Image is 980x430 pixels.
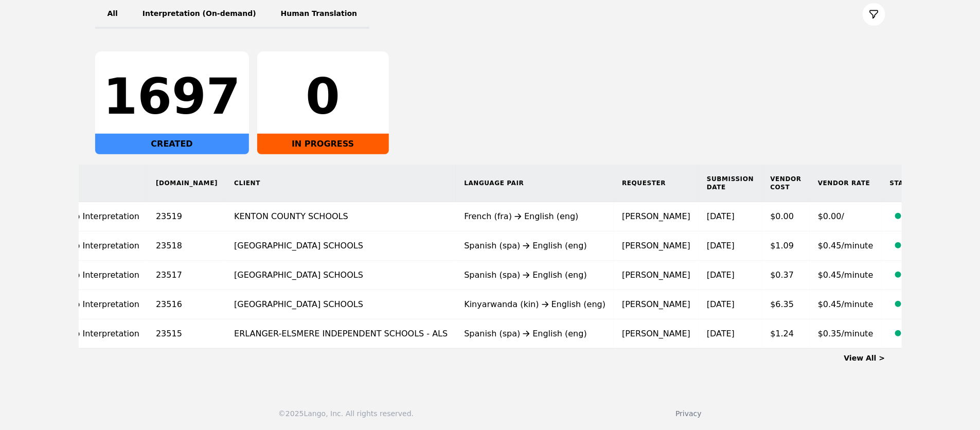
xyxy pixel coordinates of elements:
[464,240,605,252] div: Spanish (spa) English (eng)
[707,270,735,280] time: [DATE]
[762,290,810,319] td: $6.35
[762,202,810,231] td: $0.00
[226,165,456,202] th: Client
[762,261,810,290] td: $0.37
[148,231,226,261] td: 23518
[265,72,381,121] div: 0
[226,261,456,290] td: [GEOGRAPHIC_DATA] SCHOOLS
[278,408,414,419] div: © 2025 Lango, Inc. All rights reserved.
[707,241,735,250] time: [DATE]
[148,290,226,319] td: 23516
[103,72,241,121] div: 1697
[257,134,389,154] div: IN PROGRESS
[464,210,605,223] div: French (fra) English (eng)
[95,134,249,154] div: CREATED
[699,165,762,202] th: Submission Date
[818,211,844,221] span: $0.00/
[226,290,456,319] td: [GEOGRAPHIC_DATA] SCHOOLS
[464,298,605,311] div: Kinyarwanda (kin) English (eng)
[818,241,874,250] span: $0.45/minute
[810,165,882,202] th: Vendor Rate
[882,165,959,202] th: Status
[614,165,699,202] th: Requester
[226,231,456,261] td: [GEOGRAPHIC_DATA] SCHOOLS
[863,3,885,26] button: Filter
[614,261,699,290] td: [PERSON_NAME]
[148,165,226,202] th: [DOMAIN_NAME]
[762,165,810,202] th: Vendor Cost
[675,409,702,418] a: Privacy
[614,319,699,349] td: [PERSON_NAME]
[762,319,810,349] td: $1.24
[464,269,605,281] div: Spanish (spa) English (eng)
[464,328,605,340] div: Spanish (spa) English (eng)
[614,290,699,319] td: [PERSON_NAME]
[148,261,226,290] td: 23517
[614,231,699,261] td: [PERSON_NAME]
[707,299,735,309] time: [DATE]
[707,329,735,338] time: [DATE]
[614,202,699,231] td: [PERSON_NAME]
[226,319,456,349] td: ERLANGER-ELSMERE INDEPENDENT SCHOOLS - ALS
[818,270,874,280] span: $0.45/minute
[762,231,810,261] td: $1.09
[844,354,885,362] a: View All >
[148,202,226,231] td: 23519
[148,319,226,349] td: 23515
[226,202,456,231] td: KENTON COUNTY SCHOOLS
[456,165,614,202] th: Language Pair
[707,211,735,221] time: [DATE]
[818,299,874,309] span: $0.45/minute
[818,329,874,338] span: $0.35/minute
